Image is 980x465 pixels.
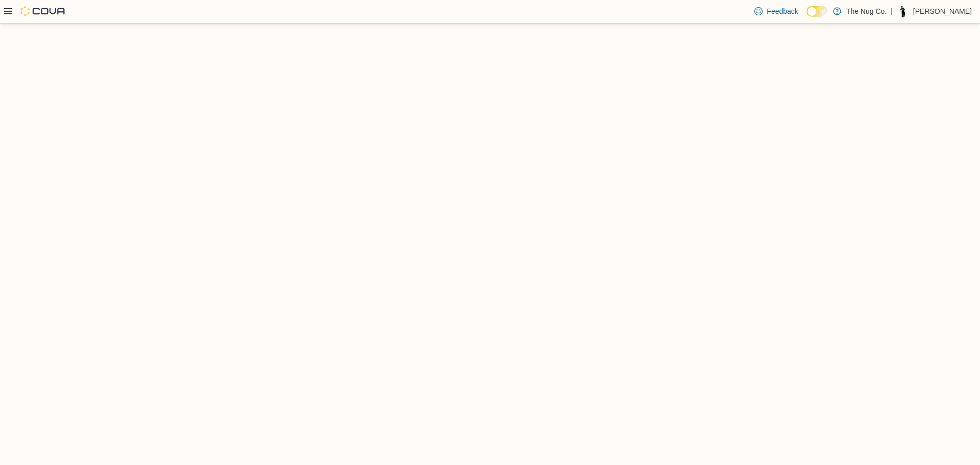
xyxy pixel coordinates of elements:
[767,6,798,16] span: Feedback
[846,5,887,17] p: The Nug Co.
[806,6,828,17] input: Dark Mode
[750,1,802,21] a: Feedback
[20,6,66,16] img: Cova
[897,5,909,17] div: Thomas Leeder
[913,5,972,17] p: [PERSON_NAME]
[891,5,893,17] p: |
